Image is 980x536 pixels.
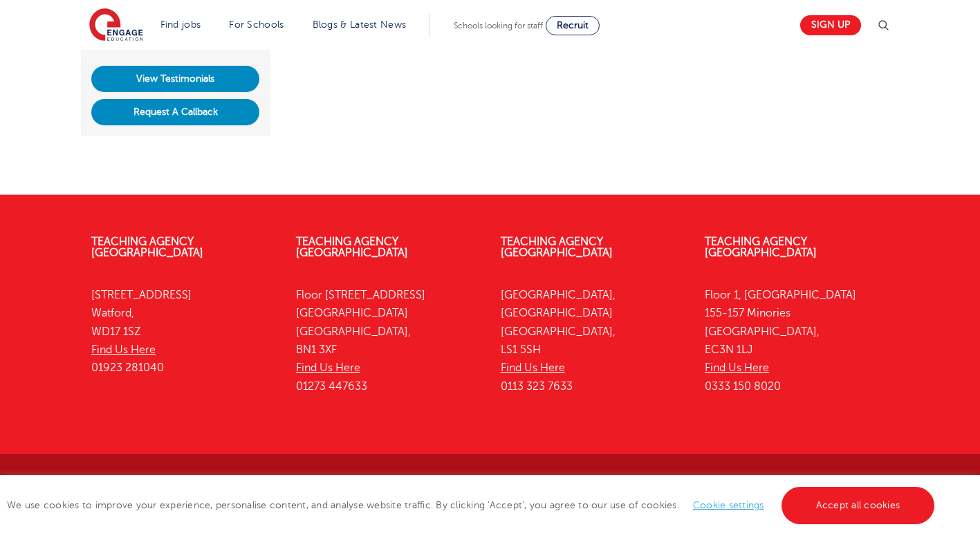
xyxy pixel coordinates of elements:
[91,286,275,377] p: [STREET_ADDRESS] Watford, WD17 1SZ 01923 281040
[782,487,935,524] a: Accept all cookies
[501,361,565,374] a: Find Us Here
[91,99,259,125] button: Request A Callback
[296,361,360,374] a: Find Us Here
[546,16,600,35] a: Recruit
[501,286,685,395] p: [GEOGRAPHIC_DATA], [GEOGRAPHIC_DATA] [GEOGRAPHIC_DATA], LS1 5SH 0113 323 7633
[705,235,817,259] a: Teaching Agency [GEOGRAPHIC_DATA]
[705,361,769,374] a: Find Us Here
[7,500,938,510] span: We use cookies to improve your experience, personalise content, and analyse website traffic. By c...
[296,235,408,259] a: Teaching Agency [GEOGRAPHIC_DATA]
[91,235,203,259] a: Teaching Agency [GEOGRAPHIC_DATA]
[705,286,889,395] p: Floor 1, [GEOGRAPHIC_DATA] 155-157 Minories [GEOGRAPHIC_DATA], EC3N 1LJ 0333 150 8020
[91,343,156,356] a: Find Us Here
[557,20,589,30] span: Recruit
[296,286,480,395] p: Floor [STREET_ADDRESS] [GEOGRAPHIC_DATA] [GEOGRAPHIC_DATA], BN1 3XF 01273 447633
[693,500,764,510] a: Cookie settings
[91,66,259,92] a: View Testimonials
[229,19,284,30] a: For Schools
[800,15,861,35] a: Sign up
[454,21,543,30] span: Schools looking for staff
[313,19,407,30] a: Blogs & Latest News
[89,8,143,43] img: Engage Education
[501,235,613,259] a: Teaching Agency [GEOGRAPHIC_DATA]
[160,19,201,30] a: Find jobs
